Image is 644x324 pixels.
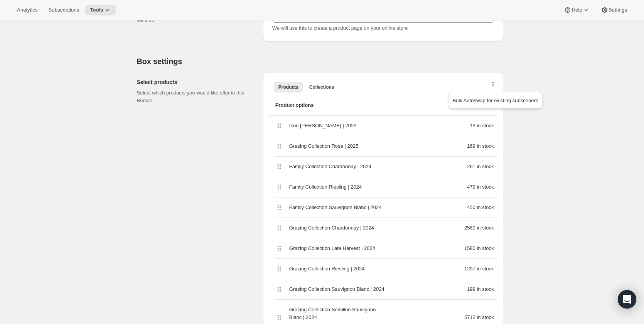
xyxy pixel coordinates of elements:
span: Grazing Collection Semillon Sauvignon Blanc | 2024 [289,306,388,321]
div: 2560 in stock [394,224,497,232]
div: 199 in stock [394,285,497,293]
span: Subscriptions [48,7,79,13]
span: Family Collection Riesling | 2024 [289,183,362,191]
button: Settings [596,5,632,15]
span: Icon [PERSON_NAME] | 2022 [289,122,357,130]
span: Collections [309,84,334,90]
div: 169 in stock [394,142,497,150]
span: Analytics [17,7,37,13]
span: Grazing Collection Sauvignon Blanc | 2024 [289,285,384,293]
button: Subscriptions [44,5,84,15]
div: 1297 in stock [394,265,497,273]
span: Product options [275,101,491,109]
span: We will use this to create a product page on your online store [272,25,408,31]
span: Settings [609,7,627,13]
span: Grazing Collection Rose | 2025 [289,142,359,150]
span: Products [278,84,298,90]
button: Tools [85,5,116,15]
span: Grazing Collection Riesling | 2024 [289,265,365,273]
span: Grazing Collection Chardonnay | 2024 [289,224,374,232]
div: 450 in stock [394,204,497,211]
span: Grazing Collection Late Harvest | 2024 [289,245,375,252]
div: 13 in stock [394,122,497,130]
h2: Box settings [137,57,503,66]
button: Analytics [12,5,42,15]
span: Help [572,7,582,13]
button: Help [559,5,594,15]
span: Bulk Autoswap for existing subscribers [453,98,538,103]
span: Family Collection Chardonnay | 2024 [289,163,371,170]
div: 261 in stock [394,163,497,170]
p: Select which products you would like offer in this Bundle. [137,89,251,105]
h2: Select products [137,78,251,86]
span: Tools [90,7,103,13]
div: 1580 in stock [394,245,497,252]
span: Family Collection Sauvignon Blanc | 2024 [289,204,382,211]
div: 479 in stock [394,183,497,191]
div: Open Intercom Messenger [618,290,636,309]
div: 5712 in stock [394,314,497,321]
